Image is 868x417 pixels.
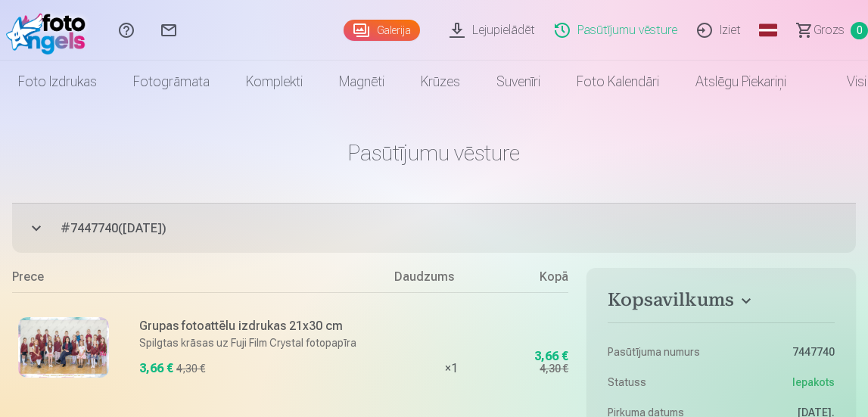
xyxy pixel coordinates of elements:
button: Kopsavilkums [608,289,835,316]
a: Atslēgu piekariņi [677,61,804,103]
span: Grozs [814,21,845,39]
div: Daudzums [394,268,508,292]
a: Galerija [344,20,420,41]
a: Suvenīri [478,61,558,103]
span: 0 [851,22,868,39]
a: Magnēti [321,61,403,103]
div: 4,30 € [176,361,205,376]
div: 3,66 € [534,352,568,361]
div: Kopā [508,268,568,292]
a: Foto kalendāri [558,61,677,103]
a: Fotogrāmata [115,61,228,103]
div: Prece [12,268,394,292]
button: #7447740([DATE]) [12,203,856,253]
dt: Pasūtījuma numurs [608,344,714,359]
h6: Grupas fotoattēlu izdrukas 21x30 cm [139,317,385,335]
a: Krūzes [403,61,478,103]
div: 4,30 € [540,361,568,376]
div: 3,66 € [139,359,173,378]
p: Spilgtas krāsas uz Fuji Film Crystal fotopapīra [139,335,385,350]
dt: Statuss [608,375,714,390]
span: Iepakots [792,375,835,390]
a: Komplekti [228,61,321,103]
span: # 7447740 ( [DATE] ) [61,219,856,238]
h1: Pasūtījumu vēsture [12,139,856,166]
img: /fa1 [6,6,93,54]
dd: 7447740 [729,344,835,359]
